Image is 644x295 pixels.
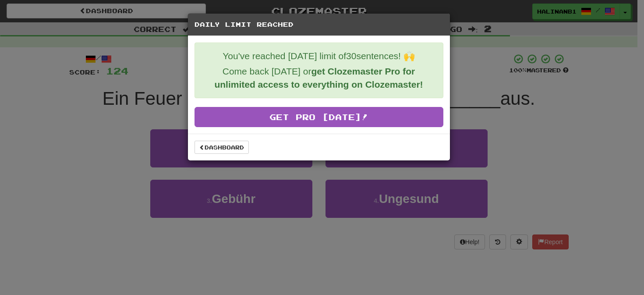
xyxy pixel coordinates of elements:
p: You've reached [DATE] limit of 30 sentences! 🙌 [202,50,436,63]
p: Come back [DATE] or [202,65,436,91]
h5: Daily Limit Reached [195,20,443,29]
strong: get Clozemaster Pro for unlimited access to everything on Clozemaster! [214,66,423,89]
a: Get Pro [DATE]! [195,107,443,127]
a: Dashboard [195,141,249,154]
